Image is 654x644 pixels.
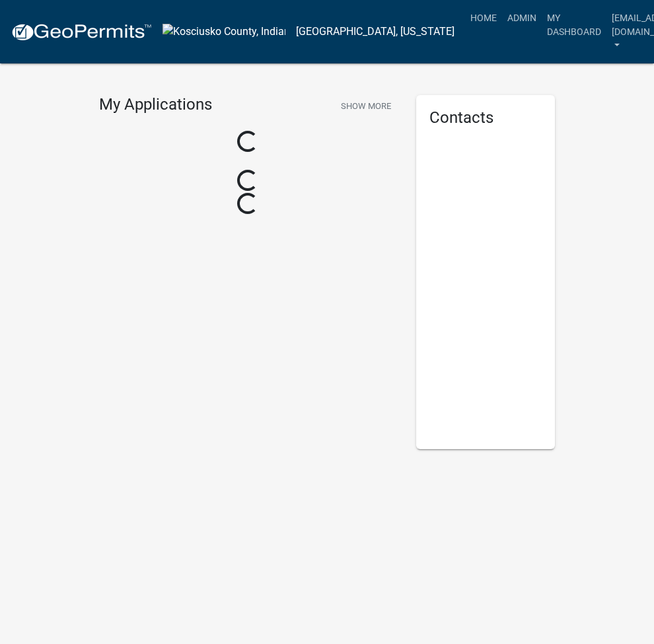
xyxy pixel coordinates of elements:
[99,95,212,115] h4: My Applications
[465,5,502,30] a: Home
[542,5,606,44] a: My Dashboard
[502,5,542,30] a: Admin
[336,95,396,117] button: Show More
[429,108,542,127] h5: Contacts
[296,20,454,43] a: [GEOGRAPHIC_DATA], [US_STATE]
[163,24,285,40] img: Kosciusko County, Indiana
